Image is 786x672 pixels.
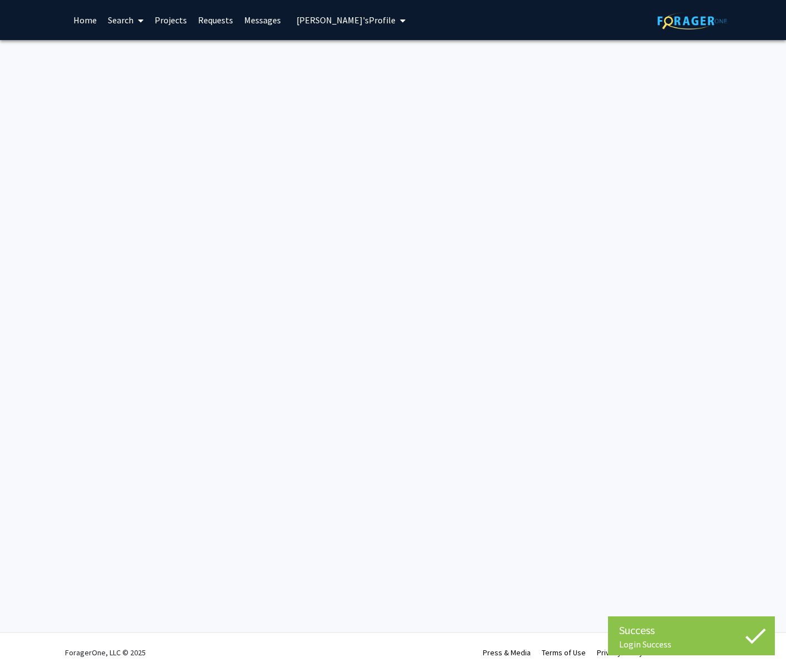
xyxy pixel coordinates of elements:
a: Messages [239,1,286,39]
a: Projects [149,1,192,39]
div: Success [619,622,764,639]
span: [PERSON_NAME]'s Profile [296,14,396,26]
div: ForagerOne, LLC © 2025 [65,633,146,672]
a: Home [68,1,102,39]
div: Login Success [619,639,764,650]
img: ForagerOne Logo [658,12,727,29]
a: Search [102,1,149,39]
a: Requests [192,1,239,39]
a: Terms of Use [542,648,586,658]
a: Privacy Policy [597,648,643,658]
a: Press & Media [483,648,531,658]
